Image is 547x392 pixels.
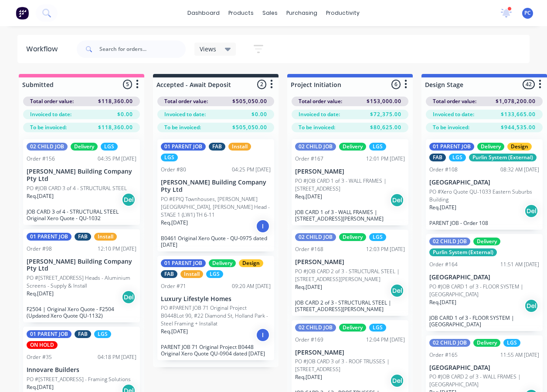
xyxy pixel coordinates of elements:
div: 01 PARENT JOBFABInstallLGSOrder #8004:25 PM [DATE][PERSON_NAME] Building Company Pty LtdPO #EPIQ ... [157,139,274,251]
div: Delivery [339,233,366,241]
div: Install [228,143,251,151]
p: [PERSON_NAME] [295,168,405,175]
span: $118,360.00 [98,124,133,131]
div: 12:04 PM [DATE] [366,336,405,344]
div: 04:35 PM [DATE] [98,155,136,163]
p: JOB CARD 3 of 4 - STRUCTURAL STEEL Original Xero Quote - QU-1032 [27,208,136,221]
p: Req. [DATE] [27,383,54,391]
a: dashboard [183,7,224,20]
div: 12:10 PM [DATE] [98,245,136,253]
p: Req. [DATE] [161,219,188,227]
span: $505,050.00 [232,124,267,131]
div: Install [94,233,117,241]
div: 02 CHILD JOBDeliveryLGSOrder #15604:35 PM [DATE][PERSON_NAME] Building Company Pty LtdPO #JOB CAR... [23,139,140,225]
div: Delivery [473,238,500,245]
p: Req. [DATE] [295,193,322,201]
div: 12:01 PM [DATE] [366,155,405,163]
div: FAB [161,270,177,278]
div: Del [122,193,136,207]
div: ON HOLD [27,341,58,349]
span: $80,625.00 [370,124,401,131]
div: 11:51 AM [DATE] [500,261,539,268]
div: Del [390,284,404,298]
div: LGS [503,339,520,347]
span: $133,665.00 [501,111,536,118]
div: products [224,7,258,20]
div: FAB [429,154,446,161]
div: LGS [449,154,466,161]
span: Total order value: [433,97,476,105]
p: PO #JOB CARD 3 of 3 - ROOF TRUSSES | [STREET_ADDRESS] [295,358,405,373]
div: LGS [369,324,386,332]
p: Luxury Lifestyle Homes [161,295,271,303]
span: $0.00 [117,111,133,118]
p: PO #JOB CARD 1 of 3 - WALL FRAMES | [STREET_ADDRESS] [295,177,405,193]
div: Workflow [26,44,62,54]
div: LGS [369,143,386,151]
p: Req. [DATE] [429,204,456,211]
div: 01 PARENT JOB [161,143,206,151]
p: PO #JOB CARD 2 of 3 - STRUCTURAL STEEL | [STREET_ADDRESS][PERSON_NAME] [295,268,405,283]
p: Req. [DATE] [27,290,54,298]
p: PO #JOB CARD 2 of 3 - WALL FRAMES | [GEOGRAPHIC_DATA] [429,373,539,389]
div: Del [524,299,538,313]
div: Order #164 [429,261,458,268]
div: Delivery [473,339,500,347]
span: To be invoiced: [299,124,335,131]
div: 02 CHILD JOB [295,143,336,151]
div: 02 CHILD JOBDeliveryLGSOrder #16812:03 PM [DATE][PERSON_NAME]PO #JOB CARD 2 of 3 - STRUCTURAL STE... [292,230,408,316]
span: Total order value: [299,97,342,105]
p: PO #[STREET_ADDRESS] Heads - Aluminium Screens - Supply & Install [27,274,136,290]
p: Req. [DATE] [295,373,322,381]
p: [GEOGRAPHIC_DATA] [429,179,539,186]
span: To be invoiced: [30,124,67,131]
div: Order #80 [161,166,186,174]
span: $118,360.00 [98,97,133,105]
span: $505,050.00 [232,97,267,105]
div: Purlin System (External) [469,154,537,161]
p: PARENT JOB - Order 108 [429,220,539,226]
div: I [256,219,270,233]
div: 01 PARENT JOB [27,330,71,338]
span: $72,375.00 [370,111,401,118]
p: JOB CARD 1 of 3 - FLOOR SYSTEM | [GEOGRAPHIC_DATA] [429,315,539,328]
div: 01 PARENT JOBDeliveryDesignFABInstallLGSOrder #7109:20 AM [DATE]Luxury Lifestyle HomesPO #PARENT ... [157,256,274,361]
p: PO #JOB CARD 3 of 4 - STRUCTURAL STEEL [27,184,127,192]
div: Delivery [339,324,366,332]
span: $1,078,200.00 [496,97,536,105]
p: [PERSON_NAME] [295,258,405,266]
div: Design [239,259,263,267]
div: LGS [369,233,386,241]
div: 02 CHILD JOB [295,324,336,332]
div: Del [524,204,538,218]
div: 11:55 AM [DATE] [500,351,539,359]
div: productivity [322,7,364,20]
div: Purlin System (External) [429,248,497,256]
div: 08:32 AM [DATE] [500,166,539,174]
div: 02 CHILD JOB [429,238,470,245]
div: 01 PARENT JOBFABInstallOrder #9812:10 PM [DATE][PERSON_NAME] Building Company Pty LtdPO #[STREET_... [23,229,140,323]
span: Total order value: [164,97,208,105]
span: $944,535.00 [501,124,536,131]
p: Req. [DATE] [295,283,322,291]
p: Innovare Builders [27,366,136,374]
div: 02 CHILD JOBDeliveryLGSOrder #16712:01 PM [DATE][PERSON_NAME]PO #JOB CARD 1 of 3 - WALL FRAMES | ... [292,139,408,225]
div: Del [122,290,136,304]
span: Views [200,44,216,54]
p: PO #Xero Quote QU-1033 Eastern Suburbs Building [429,188,539,204]
p: [GEOGRAPHIC_DATA] [429,364,539,372]
p: B0461 Original Xero Quote - QU-0975 dated [DATE] [161,235,271,248]
div: 01 PARENT JOBDeliveryDesignFABLGSPurlin System (External)Order #10808:32 AM [DATE][GEOGRAPHIC_DAT... [426,139,543,230]
p: PARENT JOB 71 Original Project B0448 Original Xero Quote QU-0904 dated [DATE] [161,344,271,357]
span: Invoiced to date: [30,111,71,118]
div: FAB [75,330,91,338]
div: Design [507,143,532,151]
p: PO #PARENT JOB 71 Original Project B0448Lot 90, #22 Diamond St, Holland Park - Steel Framing + In... [161,304,271,328]
span: Invoiced to date: [433,111,474,118]
div: sales [258,7,282,20]
p: [PERSON_NAME] Building Company Pty Ltd [161,179,271,194]
div: Order #71 [161,282,186,290]
div: LGS [161,154,178,161]
input: Search for orders... [99,40,186,58]
p: Req. [DATE] [27,192,54,200]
